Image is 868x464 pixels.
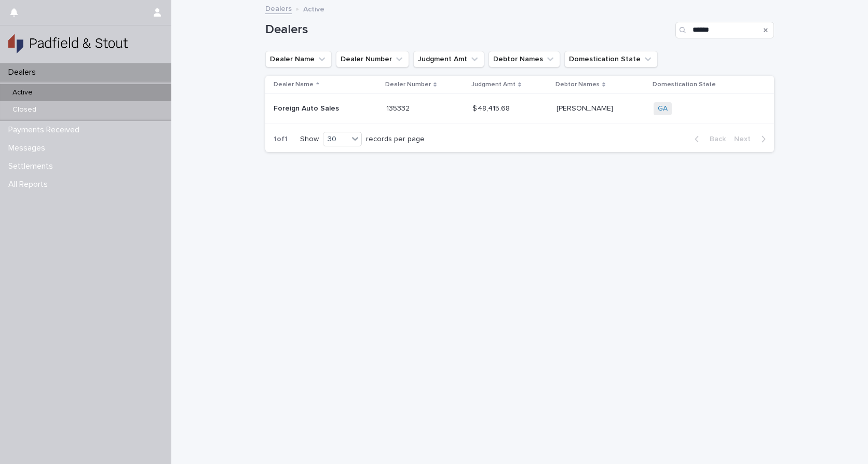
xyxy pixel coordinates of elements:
p: 135332 [386,102,412,113]
p: Judgment Amt [471,79,516,90]
tr: Foreign Auto SalesForeign Auto Sales 135332135332 $ 48,415.68$ 48,415.68 [PERSON_NAME][PERSON_NAM... [265,94,774,124]
button: Next [730,134,774,144]
p: Messages [4,143,53,153]
p: Closed [4,105,45,114]
img: gSPaZaQw2XYDTaYHK8uQ [8,34,128,54]
p: Active [303,3,324,14]
p: All Reports [4,180,56,189]
div: 30 [323,134,348,145]
p: Payments Received [4,125,88,135]
p: Dealer Name [274,79,314,90]
button: Back [686,134,730,144]
p: Dealer Number [385,79,431,90]
button: Debtor Names [489,51,560,67]
button: Dealer Number [336,51,409,67]
p: Foreign Auto Sales [274,102,341,113]
p: Dealers [4,67,44,77]
p: Active [4,88,41,97]
p: $ 48,415.68 [472,102,512,113]
button: Dealer Name [265,51,332,67]
a: Dealers [265,2,292,14]
a: GA [658,104,668,113]
p: [PERSON_NAME] [557,102,615,113]
p: Domestication State [653,79,716,90]
h1: Dealers [265,22,671,37]
span: Back [703,135,726,143]
button: Domestication State [564,51,658,67]
p: records per page [366,135,425,144]
button: Judgment Amt [413,51,484,67]
input: Search [675,22,774,38]
p: 1 of 1 [265,127,296,152]
p: Show [300,135,319,144]
p: Debtor Names [555,79,600,90]
span: Next [734,135,757,143]
p: Settlements [4,161,61,171]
